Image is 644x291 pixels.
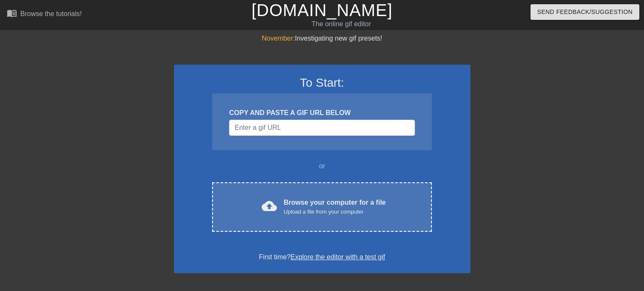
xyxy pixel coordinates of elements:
input: Username [229,120,415,136]
span: menu_book [7,8,17,18]
div: or [196,161,448,171]
div: Browse the tutorials! [20,10,82,17]
button: Send Feedback/Suggestion [531,4,639,20]
h3: To Start: [185,76,459,90]
div: Investigating new gif presets! [174,33,470,44]
span: Send Feedback/Suggestion [537,7,633,17]
div: COPY AND PASTE A GIF URL BELOW [229,108,415,118]
span: November: [262,35,295,42]
a: Explore the editor with a test gif [290,253,385,261]
div: Browse your computer for a file [284,198,386,216]
div: First time? [185,252,459,262]
span: cloud_upload [262,198,277,214]
div: Upload a file from your computer [284,208,386,216]
div: The online gif editor [219,19,464,29]
a: Browse the tutorials! [7,8,82,21]
a: [DOMAIN_NAME] [252,1,392,19]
